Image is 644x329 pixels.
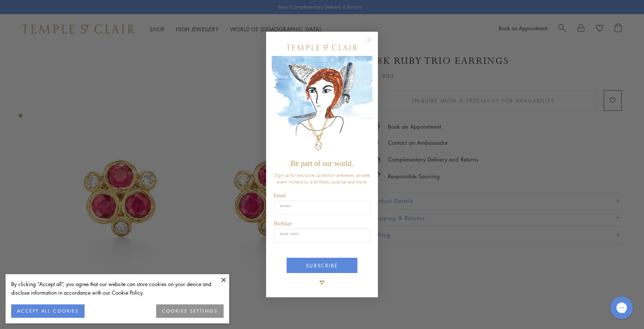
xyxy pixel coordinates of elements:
span: Email [274,193,286,198]
span: Sign up for exclusive collection previews, private event invitations, a birthday surprise and more. [274,172,370,185]
div: By clicking “Accept all”, you agree that our website can store cookies on your device and disclos... [11,280,224,297]
span: Be part of our world. [291,159,353,167]
img: Temple St. Clair [287,45,357,50]
button: SUBSCRIBE [287,258,357,273]
input: Email [274,201,370,215]
button: COOKIES SETTINGS [156,304,224,318]
img: TSC [315,275,329,290]
span: Birthday [274,221,292,226]
iframe: Gorgias live chat messenger [607,294,637,322]
img: c4a9eb12-d91a-4d4a-8ee0-386386f4f338.jpeg [272,56,372,156]
button: ACCEPT ALL COOKIES [11,304,85,318]
button: Close dialog [368,39,378,48]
